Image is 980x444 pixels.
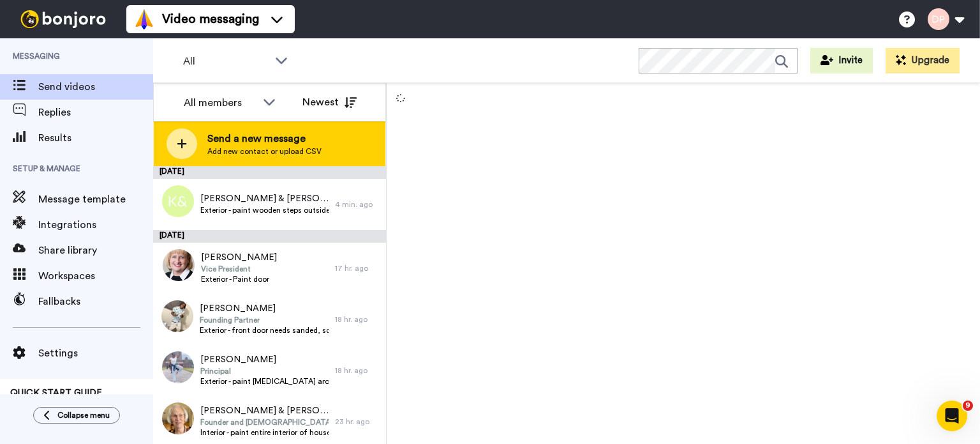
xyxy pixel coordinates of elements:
div: 4 min. ago [335,199,380,210]
div: 17 hr. ago [335,263,380,273]
button: Collapse menu [33,407,120,424]
span: Exterior - paint [MEDICAL_DATA] around full house [200,376,329,387]
span: [PERSON_NAME] [200,302,329,315]
span: Add new contact or upload CSV [207,146,322,157]
span: Collapse menu [57,410,110,420]
div: 23 hr. ago [335,417,380,427]
span: Replies [38,105,153,120]
span: Fallbacks [38,294,153,309]
div: [DATE] [153,230,386,243]
span: Send a new message [207,131,322,146]
span: Workspaces [38,268,153,284]
span: Send videos [38,79,153,95]
span: [PERSON_NAME] & [PERSON_NAME] [200,404,329,417]
span: [PERSON_NAME] [201,251,277,264]
button: Invite [810,48,873,73]
span: Integrations [38,217,153,233]
span: [PERSON_NAME] [200,353,329,366]
span: QUICK START GUIDE [10,388,102,397]
span: Principal [200,366,329,376]
span: Results [38,130,153,146]
span: Exterior - front door needs sanded, scraped & sanded clear coat [200,325,329,335]
img: 303891ac-6bfa-4fe2-9621-caef6f692b65.jpg [161,300,193,332]
img: 98bb060d-4b55-4bd1-aa18-f7526a177d76.jpg [162,351,194,383]
div: 18 hr. ago [335,365,380,376]
div: [DATE] [153,166,386,179]
span: Exterior - Paint door [201,274,277,284]
span: Share library [38,243,153,258]
div: 18 hr. ago [335,314,380,325]
span: All [183,54,269,69]
button: Upgrade [886,48,960,73]
span: Message template [38,192,153,207]
img: k&.png [162,185,194,217]
div: All members [184,95,256,111]
span: Founder and [DEMOGRAPHIC_DATA] [200,417,329,427]
span: Exterior - paint wooden steps outside of house [200,205,329,215]
span: Interior - paint entire interior of house [200,427,329,438]
span: [PERSON_NAME] & [PERSON_NAME] [200,192,329,205]
span: Vice President [201,264,277,274]
span: Founding Partner [200,315,329,325]
span: 9 [963,401,973,411]
span: Settings [38,346,153,361]
iframe: Intercom live chat [937,401,967,431]
span: Video messaging [162,10,259,28]
img: 70711332-73ae-42a0-96d6-55848056c992.jpg [162,402,194,434]
button: Newest [293,89,366,115]
img: ed35b42d-d354-45d9-97c9-c6261f2c29c9.jpg [163,249,195,281]
img: bj-logo-header-white.svg [15,10,111,28]
img: vm-color.svg [134,9,154,29]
